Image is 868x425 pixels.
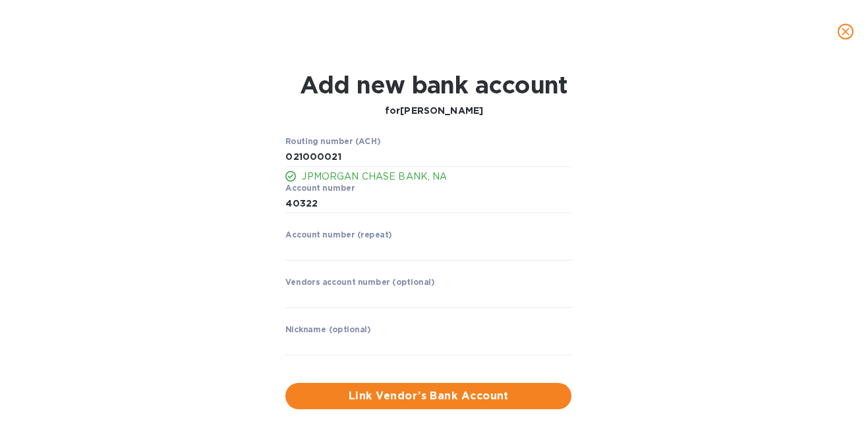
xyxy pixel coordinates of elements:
[285,383,571,409] button: Link Vendor’s Bank Account
[285,184,355,192] label: Account number
[296,388,561,404] span: Link Vendor’s Bank Account
[285,137,380,145] label: Routing number (ACH)
[385,105,483,116] b: for [PERSON_NAME]
[830,16,861,47] button: close
[285,326,371,334] label: Nickname (optional)
[285,279,434,287] label: Vendors account number (optional)
[301,170,571,184] p: JPMORGAN CHASE BANK, NA
[285,232,392,239] label: Account number (repeat)
[300,71,568,99] h1: Add new bank account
